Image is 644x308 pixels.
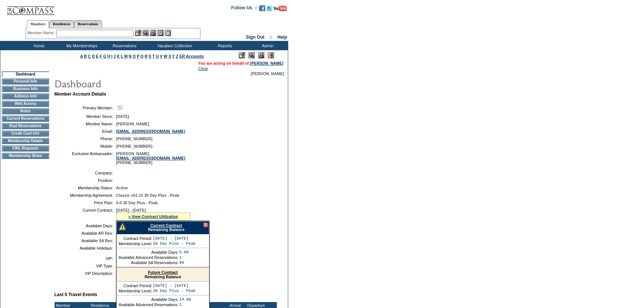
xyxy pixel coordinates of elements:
[179,297,191,302] td: 14.00
[137,54,139,58] a: P
[141,54,144,58] a: Q
[116,122,149,126] span: [PERSON_NAME]
[165,30,171,36] img: b_calculator.gif
[119,260,178,265] td: Available SA Reservations:
[57,144,113,148] td: Mobile:
[57,151,113,165] td: Exclusive Ambassador:
[119,302,178,307] td: Available Advanced Reservations:
[116,221,209,234] div: Remaining Balance
[2,153,49,159] td: Membership Share
[57,129,113,134] td: Email:
[116,151,185,165] span: [PERSON_NAME] [PHONE_NUMBER]
[128,214,178,219] a: » View Contract Utilization
[116,208,146,212] span: [DATE] - [DATE]
[153,241,196,246] td: 30 Day Plus - Peak
[49,20,74,28] a: Residences
[119,224,126,230] img: There are insufficient days and/or tokens to cover this reservation
[117,54,120,58] a: K
[80,54,83,58] a: A
[2,71,49,77] td: Dashboard
[153,283,196,288] td: [DATE] - [DATE]
[116,129,185,134] a: [EMAIL_ADDRESS][DOMAIN_NAME]
[179,260,189,265] td: 99
[116,186,128,190] span: Active
[27,20,49,28] a: Members
[176,54,178,58] a: Z
[57,114,113,119] td: Member Since:
[17,41,59,50] td: Home
[111,54,112,58] a: I
[270,35,273,40] span: ::
[119,297,178,302] td: Available Days:
[100,54,102,58] a: F
[259,5,265,11] img: Become our fan on Facebook
[113,54,116,58] a: J
[266,7,272,12] a: Follow us on Twitter
[179,255,189,260] td: 1
[145,54,148,58] a: R
[103,54,106,58] a: G
[57,200,113,205] td: Price Plan:
[119,283,152,288] td: Contract Period:
[2,86,49,92] td: Business Info
[152,54,155,58] a: T
[96,54,99,58] a: E
[54,76,203,91] img: pgTtlDashboard.gif
[116,193,179,198] span: Classic v01.15 30 Day Plus - Peak
[246,35,264,40] a: Sign Out
[259,7,265,12] a: Become our fan on Facebook
[57,246,113,250] td: Available Holidays:
[149,54,151,58] a: S
[116,144,152,148] span: [PHONE_NUMBER]
[266,5,272,11] img: Follow us on Twitter
[150,223,182,228] a: Current Contract
[74,20,102,28] a: Reservations
[2,138,49,144] td: Membership Details
[57,171,113,175] td: Company:
[153,289,196,293] td: 30 Day Plus - Peak
[57,264,113,268] td: VIP Type:
[116,137,152,141] span: [PHONE_NUMBER]
[57,122,113,126] td: Member Name:
[251,71,284,76] span: [PERSON_NAME]
[157,30,164,36] img: Reservations
[172,54,175,58] a: Y
[2,123,49,129] td: Past Reservations
[203,41,245,50] td: Reports
[54,292,97,297] b: Last 5 Travel Events
[57,208,113,221] td: Current Contract:
[2,93,49,99] td: Address Info
[119,255,178,260] td: Available Advanced Reservations:
[124,54,128,58] a: M
[57,271,113,276] td: VIP Description:
[129,54,132,58] a: N
[57,186,113,190] td: Membership Status:
[2,101,49,107] td: Web Access
[135,30,141,36] img: b_edit.gif
[28,30,56,36] div: Member Name:
[198,66,208,71] a: Clear
[57,256,113,261] td: VIP:
[168,54,171,58] a: X
[54,92,106,97] b: Member Account Details
[57,193,113,198] td: Membership Agreement:
[239,52,245,58] img: Edit Mode
[119,241,152,246] td: Membership Level:
[268,52,274,58] img: Log Concern/Member Elevation
[116,200,158,205] span: 0-0 30 Day Plus - Peak
[248,52,255,58] img: View Mode
[57,104,113,111] td: Primary Member:
[245,41,288,50] td: Admin
[2,108,49,114] td: Notes
[148,270,178,275] a: Future Contract
[2,78,49,84] td: Personal Info
[57,224,113,228] td: Available Days:
[88,54,91,58] a: C
[273,6,287,11] img: Subscribe to our YouTube Channel
[59,41,102,50] td: My Memberships
[156,54,159,58] a: U
[57,231,113,235] td: Available AR Res:
[116,114,129,119] span: [DATE]
[116,156,185,160] a: [EMAIL_ADDRESS][DOMAIN_NAME]
[150,30,156,36] img: Impersonate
